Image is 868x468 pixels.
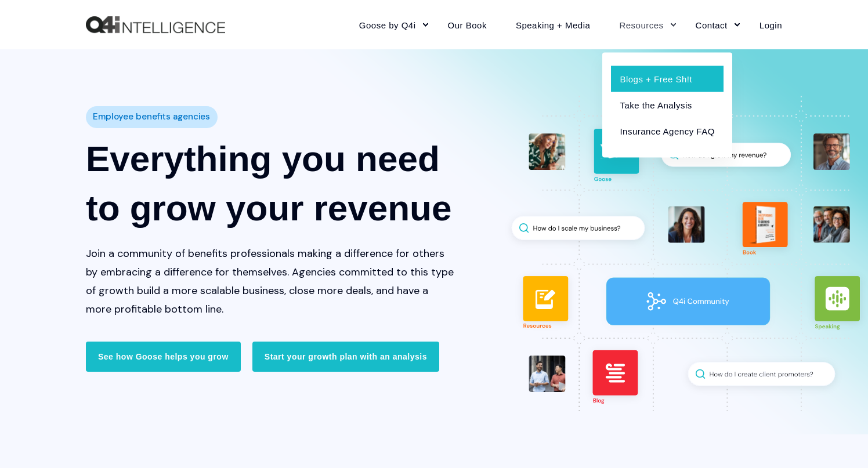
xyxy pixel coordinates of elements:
a: Back to Home [86,16,225,34]
a: Blogs + Free Sh!t [611,66,723,92]
a: Take the Analysis [611,92,723,118]
span: Employee benefits agencies [93,108,210,125]
a: Start your growth plan with an analysis [252,342,439,372]
img: Q4intelligence, LLC logo [86,16,225,34]
h1: Everything you need to grow your revenue [86,134,455,233]
a: Insurance Agency FAQ [611,118,723,144]
p: Join a community of benefits professionals making a difference for others by embracing a differen... [86,244,455,318]
a: See how Goose helps you grow [86,342,241,372]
